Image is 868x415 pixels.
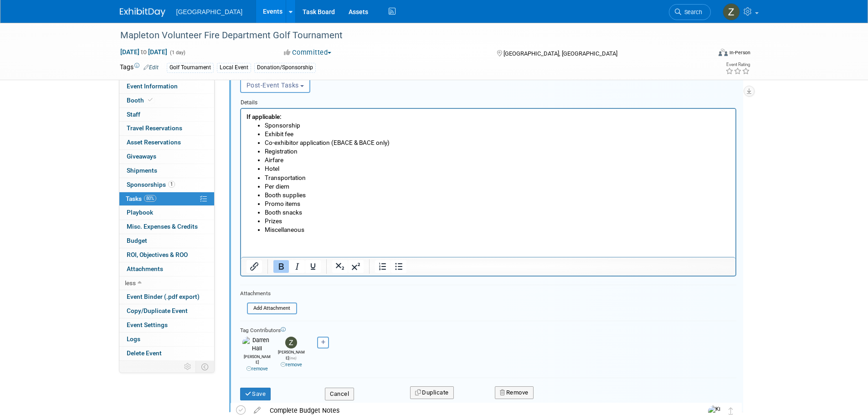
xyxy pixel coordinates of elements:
i: Booth reservation complete [148,97,153,102]
button: Numbered list [375,260,390,273]
span: Post-Event Tasks [247,82,299,89]
button: Remove [495,386,534,399]
div: Tag Contributors [240,325,736,334]
iframe: Rich Text Area [241,109,735,257]
a: edit [249,406,265,415]
div: Local Event [217,63,251,72]
button: Underline [305,260,321,273]
div: [PERSON_NAME] [277,348,306,368]
span: Budget [127,237,147,244]
span: Event Settings [127,321,168,328]
a: Budget [119,234,214,248]
span: [DATE] [DATE] [120,48,168,56]
span: ROI, Objectives & ROO [127,251,188,258]
span: 1 [168,181,175,188]
img: Zoe Graham [285,337,297,348]
div: Event Rating [725,62,750,67]
span: [GEOGRAPHIC_DATA] [176,8,243,15]
span: Giveaways [127,153,156,160]
a: Playbook [119,206,214,220]
button: Insert/edit link [247,260,262,273]
img: ExhibitDay [120,8,165,17]
button: Subscript [332,260,348,273]
a: Logs [119,333,214,346]
a: ROI, Objectives & ROO [119,248,214,262]
a: Edit [144,64,159,71]
span: Playbook [127,209,153,216]
td: Personalize Event Tab Strip [180,361,196,373]
div: Donation/Sponsorship [254,63,316,72]
span: Event Binder (.pdf export) [127,293,200,300]
td: Toggle Event Tabs [195,361,214,373]
span: (me) [289,356,297,360]
span: Tasks [126,195,156,202]
button: Italic [289,260,305,273]
span: 80% [144,195,156,202]
a: Asset Reservations [119,136,214,149]
a: Giveaways [119,150,214,164]
img: Format-Inperson.png [719,49,728,56]
span: Sponsorships [127,181,175,188]
span: Attachments [127,265,163,272]
button: Bold [273,260,289,273]
a: Sponsorships1 [119,178,214,192]
img: Zoe Graham [723,3,740,20]
button: Committed [281,48,335,57]
a: Event Information [119,80,214,93]
span: Misc. Expenses & Credits [127,223,198,230]
span: Search [681,9,702,15]
div: Event Format [657,47,751,61]
div: [PERSON_NAME] [242,353,272,373]
button: Cancel [325,388,354,400]
a: Event Settings [119,318,214,332]
span: Event Information [127,82,178,90]
a: Copy/Duplicate Event [119,304,214,318]
a: Event Binder (.pdf export) [119,290,214,304]
span: Logs [127,335,140,343]
td: Tags [120,62,159,73]
button: Save [240,388,271,400]
div: Attachments [240,290,297,297]
span: Booth [127,97,154,104]
button: Superscript [348,260,364,273]
a: remove [281,362,302,368]
span: Staff [127,111,140,118]
span: Shipments [127,167,157,174]
a: Staff [119,108,214,122]
span: Travel Reservations [127,124,182,132]
a: Misc. Expenses & Credits [119,220,214,234]
a: Booth [119,94,214,108]
img: Darren Hall [242,337,272,353]
span: Delete Event [127,349,162,357]
button: Duplicate [410,386,454,399]
div: In-Person [729,49,750,56]
span: less [125,279,136,287]
a: Tasks80% [119,192,214,206]
div: Golf Tournament [167,63,214,72]
span: (1 day) [169,50,185,56]
div: Mapleton Volunteer Fire Department Golf Tournament [117,27,697,44]
a: Search [669,4,711,20]
button: Bullet list [391,260,406,273]
a: remove [247,366,268,372]
div: Details [240,95,736,108]
span: [GEOGRAPHIC_DATA], [GEOGRAPHIC_DATA] [503,50,617,57]
a: Travel Reservations [119,122,214,135]
a: less [119,277,214,290]
span: Copy/Duplicate Event [127,307,188,314]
